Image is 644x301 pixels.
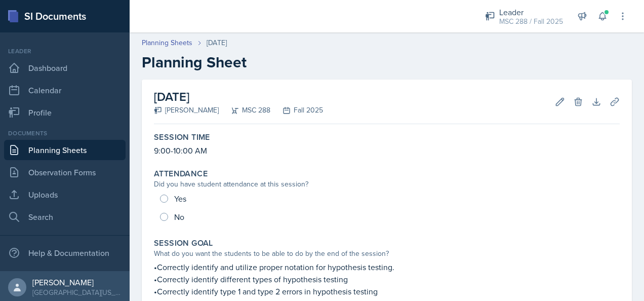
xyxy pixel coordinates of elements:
[154,179,620,190] div: Did you have student attendance at this session?
[4,243,126,263] div: Help & Documentation
[4,47,126,56] div: Leader
[270,105,323,116] div: Fall 2025
[4,207,126,227] a: Search
[4,58,126,78] a: Dashboard
[154,248,620,259] div: What do you want the students to be able to do by the end of the session?
[154,169,208,179] label: Attendance
[142,37,192,48] a: Planning Sheets
[4,184,126,205] a: Uploads
[4,129,126,138] div: Documents
[499,16,563,27] div: MSC 288 / Fall 2025
[154,144,620,157] p: 9:00-10:00 AM
[154,238,213,248] label: Session Goal
[154,88,323,106] h2: [DATE]
[4,102,126,123] a: Profile
[154,105,219,116] div: [PERSON_NAME]
[219,105,270,116] div: MSC 288
[142,53,632,71] h2: Planning Sheet
[499,6,563,18] div: Leader
[32,277,122,287] div: [PERSON_NAME]
[154,132,210,142] label: Session Time
[154,261,620,273] p: •Correctly identify and utilize proper notation for hypothesis testing.
[4,162,126,182] a: Observation Forms
[4,140,126,160] a: Planning Sheets
[154,285,620,297] p: •Correctly identify type 1 and type 2 errors in hypothesis testing
[32,287,122,297] div: [GEOGRAPHIC_DATA][US_STATE] in [GEOGRAPHIC_DATA]
[4,80,126,100] a: Calendar
[154,273,620,285] p: •Correctly identify different types of hypothesis testing
[207,37,227,48] div: [DATE]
